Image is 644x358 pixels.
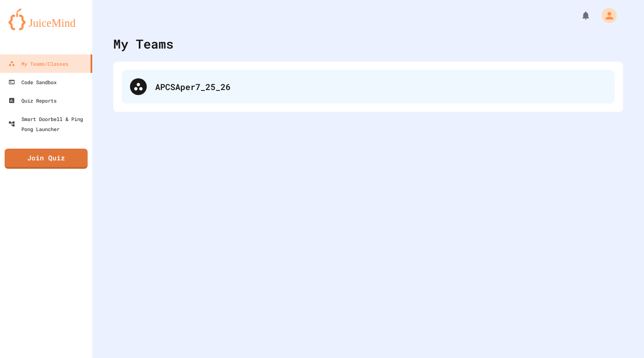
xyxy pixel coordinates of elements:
a: Join Quiz [5,149,88,169]
div: Code Sandbox [8,77,57,87]
div: My Notifications [565,8,593,23]
div: APCSAper7_25_26 [155,80,606,93]
div: Quiz Reports [8,95,57,106]
img: logo-orange.svg [8,8,84,30]
div: My Teams/Classes [8,59,68,69]
div: APCSAper7_25_26 [122,70,615,103]
div: My Account [593,6,619,25]
div: My Teams [113,34,174,53]
div: Smart Doorbell & Ping Pong Launcher [8,114,89,134]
